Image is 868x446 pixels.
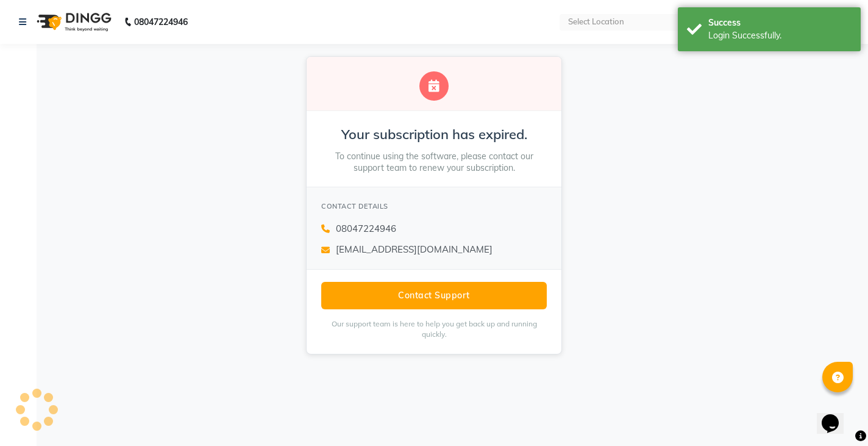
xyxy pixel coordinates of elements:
button: Contact Support [321,282,547,309]
div: Success [708,16,852,29]
span: 08047224946 [336,222,396,236]
div: Select Location [568,16,624,28]
img: logo [31,5,115,39]
b: 08047224946 [134,5,188,39]
span: [EMAIL_ADDRESS][DOMAIN_NAME] [336,243,493,257]
span: CONTACT DETAILS [321,202,388,210]
h2: Your subscription has expired. [321,126,547,143]
div: Login Successfully. [708,29,852,42]
p: To continue using the software, please contact our support team to renew your subscription. [321,151,547,174]
p: Our support team is here to help you get back up and running quickly. [321,319,547,340]
iframe: chat widget [817,397,856,434]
